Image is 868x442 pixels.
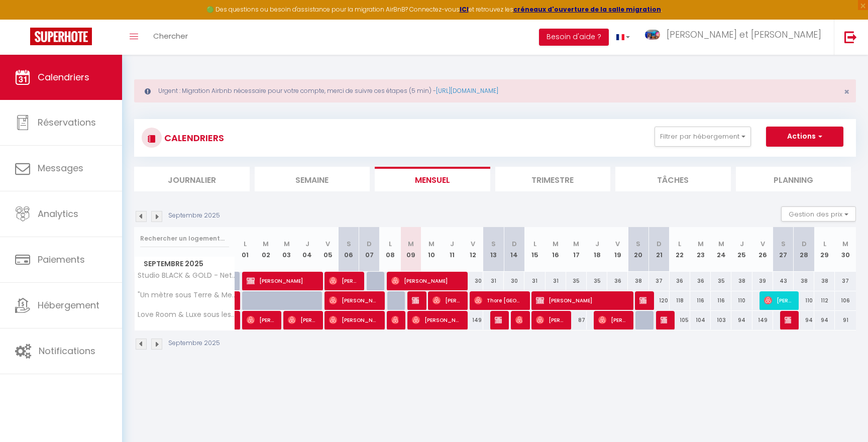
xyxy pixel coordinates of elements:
[460,5,469,14] a: ICI
[842,239,848,249] abbr: M
[513,5,661,14] a: créneaux d'ouverture de la salle migration
[38,207,78,220] span: Analytics
[711,311,731,329] div: 103
[636,239,640,249] abbr: S
[649,291,670,310] div: 120
[463,227,483,272] th: 12
[587,227,607,272] th: 18
[412,310,460,329] span: [PERSON_NAME]
[136,291,237,299] span: "Un mètre sous Terre & Mer" SPA-Wellness-Loveroom
[263,239,269,249] abbr: M
[794,227,814,272] th: 28
[380,227,400,272] th: 08
[339,227,359,272] th: 06
[38,162,83,174] span: Messages
[329,271,357,290] span: [PERSON_NAME]
[284,239,290,249] abbr: M
[670,311,690,329] div: 105
[235,311,240,330] a: [PERSON_NAME]
[504,272,524,290] div: 30
[235,227,256,272] th: 01
[412,291,419,310] span: Nada El yagoubi
[153,31,188,41] span: Chercher
[168,339,220,348] p: Septembre 2025
[649,272,670,290] div: 37
[247,310,274,329] span: [PERSON_NAME]
[752,272,773,290] div: 39
[655,127,751,147] button: Filtrer par hébergement
[546,272,566,290] div: 31
[546,227,566,272] th: 16
[598,310,626,329] span: [PERSON_NAME]
[740,239,744,249] abbr: J
[628,272,648,290] div: 38
[483,227,504,272] th: 13
[566,227,587,272] th: 17
[38,71,89,83] span: Calendriers
[255,167,370,191] li: Semaine
[329,291,377,310] span: [PERSON_NAME]
[670,291,690,310] div: 118
[39,345,95,357] span: Notifications
[670,227,690,272] th: 22
[814,227,835,272] th: 29
[136,272,237,279] span: Studio BLACK & GOLD - Netflix - Wifi - Gare 2 minutes
[835,227,856,272] th: 30
[595,239,599,249] abbr: J
[607,272,628,290] div: 36
[38,299,99,311] span: Hébergement
[690,291,711,310] div: 116
[752,227,773,272] th: 26
[615,239,620,249] abbr: V
[442,227,463,272] th: 11
[573,239,579,249] abbr: M
[823,239,826,249] abbr: L
[140,230,229,248] input: Rechercher un logement...
[471,239,475,249] abbr: V
[436,86,498,95] a: [URL][DOMAIN_NAME]
[536,291,625,310] span: [PERSON_NAME]
[134,79,856,102] div: Urgent : Migration Airbnb nécessaire pour votre compte, merci de suivre ces étapes (5 min) -
[802,239,807,249] abbr: D
[731,272,752,290] div: 38
[761,239,765,249] abbr: V
[835,311,856,329] div: 91
[711,291,731,310] div: 116
[256,227,276,272] th: 02
[764,291,792,310] span: [PERSON_NAME]
[639,291,646,310] span: [PERSON_NAME]
[752,311,773,329] div: 149
[533,239,536,249] abbr: L
[711,227,731,272] th: 24
[615,167,731,191] li: Tâches
[428,239,435,249] abbr: M
[375,167,490,191] li: Mensuel
[389,239,392,249] abbr: L
[134,167,250,191] li: Journalier
[731,291,752,310] div: 110
[781,239,786,249] abbr: S
[835,291,856,310] div: 106
[773,272,794,290] div: 43
[814,291,835,310] div: 112
[766,127,843,147] button: Actions
[474,291,522,310] span: Thore [GEOGRAPHIC_DATA]
[8,4,38,34] button: Ouvrir le widget de chat LiveChat
[794,272,814,290] div: 38
[495,310,502,329] span: [PERSON_NAME]
[136,311,237,318] span: Love Room & Luxe sous les colombages d'Alsace
[814,272,835,290] div: 38
[515,310,522,329] span: [PERSON_NAME]
[400,227,421,272] th: 09
[421,227,442,272] th: 10
[645,30,660,40] img: ...
[367,239,372,249] abbr: D
[347,239,351,249] abbr: S
[794,311,814,329] div: 94
[325,239,330,249] abbr: V
[539,29,609,46] button: Besoin d'aide ?
[30,28,92,45] img: Super Booking
[483,272,504,290] div: 31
